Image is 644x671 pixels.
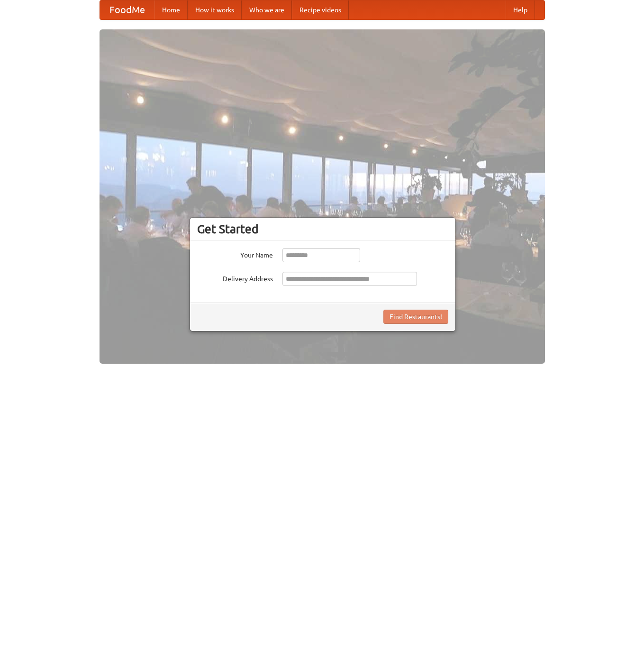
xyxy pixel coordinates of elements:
[154,0,188,19] a: Home
[197,222,448,236] h3: Get Started
[197,272,273,284] label: Delivery Address
[197,248,273,260] label: Your Name
[188,0,242,19] a: How it works
[383,310,448,324] button: Find Restaurants!
[242,0,292,19] a: Who we are
[506,0,535,19] a: Help
[292,0,349,19] a: Recipe videos
[100,0,154,19] a: FoodMe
